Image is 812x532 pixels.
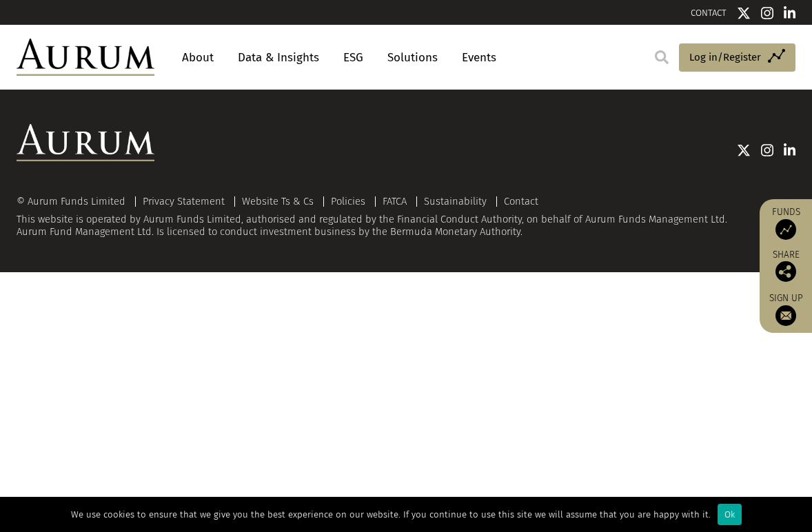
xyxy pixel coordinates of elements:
img: search.svg [655,50,669,64]
div: © Aurum Funds Limited [17,196,132,207]
img: Instagram icon [761,6,773,20]
img: Linkedin icon [784,6,796,20]
a: CONTACT [691,8,727,18]
a: Contact [504,195,538,207]
a: ESG [336,45,370,70]
a: Data & Insights [231,45,326,70]
a: Log in/Register [679,43,795,72]
img: Instagram icon [761,143,773,157]
img: Linkedin icon [784,143,796,157]
img: Aurum [17,39,154,76]
a: Solutions [380,45,445,70]
a: Privacy Statement [143,195,225,207]
div: This website is operated by Aurum Funds Limited, authorised and regulated by the Financial Conduc... [17,196,795,238]
a: Website Ts & Cs [242,195,314,207]
img: Share this post [775,261,796,282]
div: Share [767,250,805,282]
a: Sustainability [424,195,487,207]
a: Funds [767,206,805,240]
img: Twitter icon [737,6,751,20]
img: Access Funds [775,219,796,240]
span: Log in/Register [689,49,761,65]
a: About [175,45,221,70]
img: Aurum Logo [17,124,154,161]
a: Events [455,45,496,70]
a: FATCA [383,195,407,207]
img: Twitter icon [737,143,751,157]
a: Policies [331,195,365,207]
